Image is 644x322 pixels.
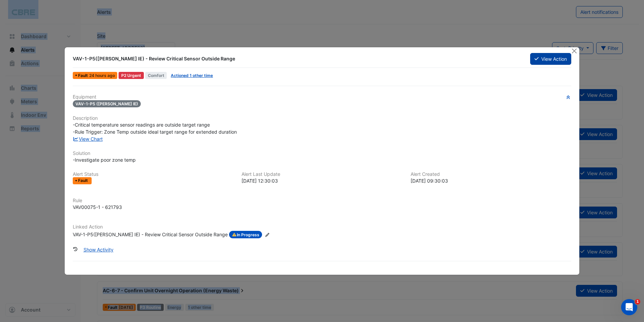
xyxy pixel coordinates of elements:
[78,179,89,183] span: Fault
[73,136,103,142] a: View Chart
[265,232,270,237] fa-icon: Edit Linked Action
[78,74,89,78] span: Fault
[145,72,167,79] span: Comfort
[635,299,640,304] span: 1
[79,244,118,256] button: Show Activity
[73,115,571,121] h6: Description
[171,73,213,78] a: Actioned 1 other time
[241,171,402,177] h6: Alert Last Update
[73,157,136,163] span: -Investigate poor zone temp
[73,204,122,211] div: VAV00075-1 - 621793
[241,177,402,184] div: [DATE] 12:30:03
[73,100,141,107] span: VAV-1-P5 ([PERSON_NAME] IE)
[73,55,522,62] div: VAV-1-P5([PERSON_NAME] IE) - Review Critical Sensor Outside Range
[73,231,228,238] div: VAV-1-P5([PERSON_NAME] IE) - Review Critical Sensor Outside Range
[73,171,233,177] h6: Alert Status
[119,72,144,79] div: P2 Urgent
[621,299,637,315] iframe: Intercom live chat
[73,198,571,204] h6: Rule
[411,177,571,184] div: [DATE] 09:30:03
[89,73,115,78] span: Tue 12-Aug-2025 12:30 AWST
[571,47,578,54] button: Close
[73,94,571,100] h6: Equipment
[530,53,571,65] button: View Action
[73,122,237,135] span: -Critical temperature sensor readings are outside target range -Rule Trigger: Zone Temp outside i...
[73,224,571,230] h6: Linked Action
[229,231,262,238] span: In Progress
[411,171,571,177] h6: Alert Created
[73,151,571,156] h6: Solution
